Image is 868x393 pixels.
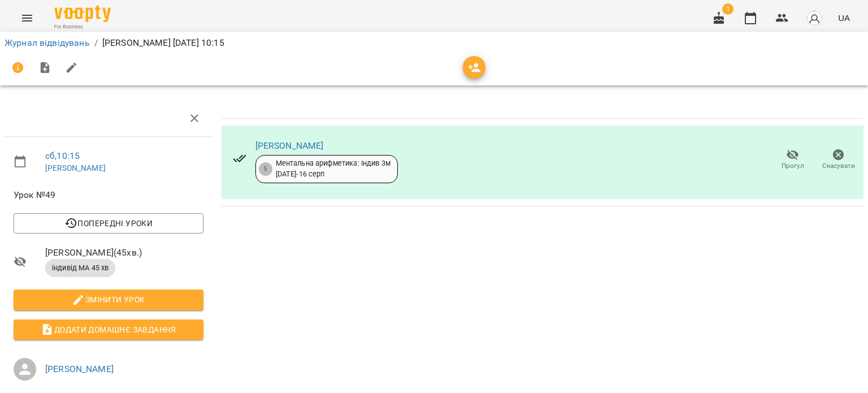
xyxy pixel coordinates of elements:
[822,161,855,171] span: Скасувати
[94,36,98,50] li: /
[45,263,115,273] span: індивід МА 45 хв
[54,6,111,22] img: Voopty Logo
[45,150,80,161] a: сб , 10:15
[14,213,203,234] button: Попередні уроки
[815,144,861,176] button: Скасувати
[806,10,822,26] img: avatar_s.png
[102,36,224,50] p: [PERSON_NAME] [DATE] 10:15
[770,144,815,176] button: Прогул
[259,162,272,176] div: 5
[782,161,804,171] span: Прогул
[255,140,324,151] a: [PERSON_NAME]
[14,290,203,310] button: Змінити урок
[23,323,194,336] span: Додати домашнє завдання
[45,163,106,172] a: [PERSON_NAME]
[14,188,203,202] span: Урок №49
[838,12,850,24] span: UA
[834,7,854,28] button: UA
[45,246,203,260] span: [PERSON_NAME] ( 45 хв. )
[5,36,863,50] nav: breadcrumb
[23,217,194,230] span: Попередні уроки
[23,293,194,306] span: Змінити урок
[722,3,734,15] span: 1
[276,158,390,179] div: Ментальна арифметика: Індив 3м [DATE] - 16 серп
[54,23,111,31] span: For Business
[5,37,90,48] a: Журнал відвідувань
[14,319,203,340] button: Додати домашнє завдання
[14,5,41,32] button: Menu
[45,364,114,374] a: [PERSON_NAME]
